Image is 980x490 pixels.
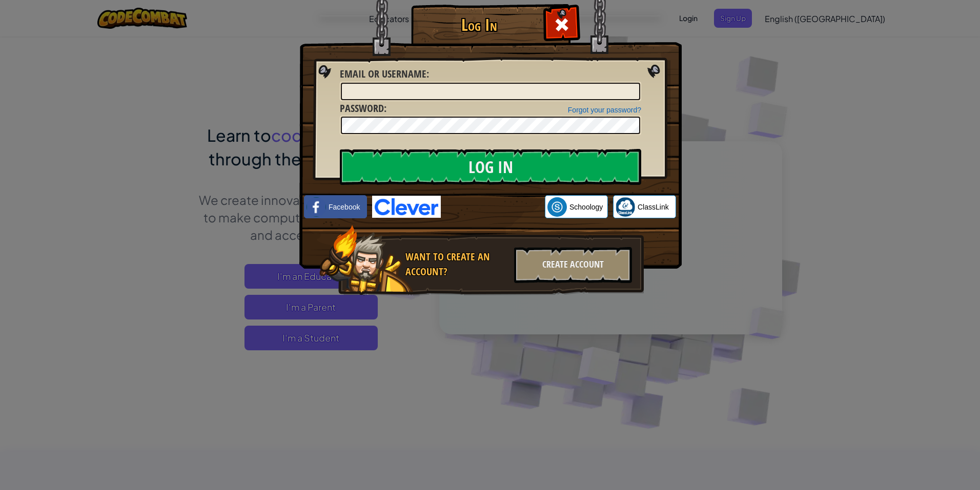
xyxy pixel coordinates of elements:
input: Log In [340,149,641,185]
span: Password [340,101,384,115]
div: Want to create an account? [405,250,508,279]
img: schoology.png [547,197,567,217]
label: : [340,67,429,82]
span: Schoology [569,202,603,212]
img: clever-logo-blue.png [372,196,441,218]
iframe: Sign in with Google Button [441,196,545,218]
label: : [340,101,386,116]
div: Create Account [514,247,632,283]
span: ClassLink [638,202,669,212]
img: classlink-logo-small.png [616,197,635,217]
span: Facebook [329,202,360,212]
a: Forgot your password? [568,106,641,114]
img: facebook_small.png [307,197,326,217]
h1: Log In [414,16,544,34]
span: Email or Username [340,67,426,81]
